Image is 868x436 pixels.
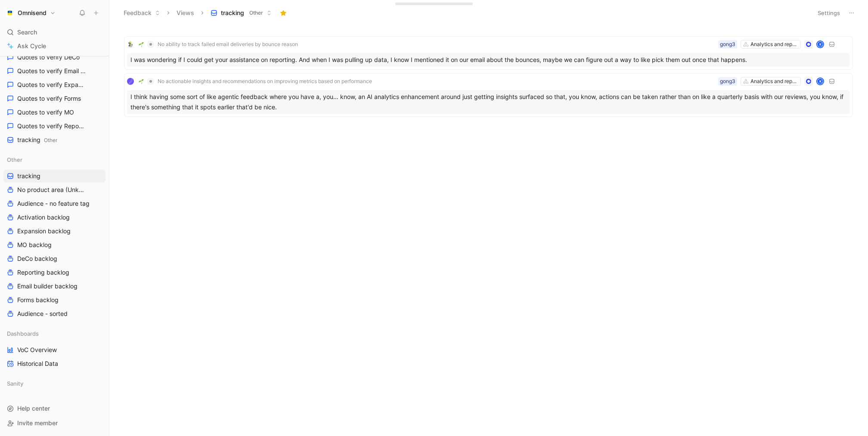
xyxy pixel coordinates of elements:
[3,106,105,119] a: Quotes to verify MO
[17,254,57,263] span: DeCo backlog
[17,309,68,318] span: Audience - sorted
[44,137,57,143] span: Other
[173,6,198,19] button: Views
[3,357,105,370] a: Historical Data
[221,9,244,17] span: tracking
[3,266,105,279] a: Reporting backlog
[17,172,40,180] span: tracking
[3,343,105,356] a: VoC Overview
[17,282,77,291] span: Email builder backlog
[7,379,23,388] span: Sanity
[3,197,105,210] a: Audience - no feature tag
[3,377,105,390] div: Sanity
[3,120,105,133] a: Quotes to verify Reporting
[3,92,105,105] a: Quotes to verify Forms
[17,67,86,75] span: Quotes to verify Email builder
[3,78,105,91] a: Quotes to verify Expansion
[17,268,69,277] span: Reporting backlog
[3,51,105,64] a: Quotes to verify DeCo
[3,183,105,196] a: No product area (Unknowns)
[3,417,105,430] div: Invite member
[3,294,105,306] a: Forms backlog
[750,77,799,86] div: Analytics and reports
[17,122,85,130] span: Quotes to verify Reporting
[6,9,14,17] img: Omnisend
[3,307,105,320] a: Audience - sorted
[720,77,735,86] div: gong3
[7,329,39,338] span: Dashboards
[720,40,735,49] div: gong3
[3,7,58,19] button: OmnisendOmnisend
[139,42,144,47] img: 🌱
[3,153,105,166] div: Other
[3,153,105,320] div: OthertrackingNo product area (Unknowns)Audience - no feature tagActivation backlogExpansion backl...
[3,65,105,77] a: Quotes to verify Email builder
[3,327,105,370] div: DashboardsVoC OverviewHistorical Data
[17,199,90,208] span: Audience - no feature tag
[817,41,823,47] div: K
[3,133,105,146] a: trackingOther
[127,53,850,67] div: I was wondering if I could get your assistance on reporting. And when I was pulling up data, I kn...
[17,419,58,427] span: Invite member
[750,40,799,49] div: Analytics and reports
[3,26,105,39] div: Search
[158,78,372,85] span: No actionable insights and recommendations on improving metrics based on performance
[249,9,263,17] span: Other
[17,53,80,62] span: Quotes to verify DeCo
[127,90,850,114] div: I think having some sort of like agentic feedback where you have a, you… know, an AI analytics en...
[3,211,105,224] a: Activation backlog
[17,80,85,89] span: Quotes to verify Expansion
[17,136,57,145] span: tracking
[127,41,134,48] img: logo
[3,225,105,238] a: Expansion backlog
[3,402,105,415] div: Help center
[3,280,105,293] a: Email builder backlog
[17,108,74,117] span: Quotes to verify MO
[3,170,105,182] a: tracking
[17,241,52,249] span: MO backlog
[136,39,301,49] button: 🌱No ability to track failed email deliveries by bounce reason
[127,78,134,85] img: logo
[120,6,164,19] button: Feedback
[3,377,105,393] div: Sanity
[17,359,58,368] span: Historical Data
[17,227,71,235] span: Expansion backlog
[136,76,375,87] button: 🌱No actionable insights and recommendations on improving metrics based on performance
[17,41,46,51] span: Ask Cycle
[7,155,22,164] span: Other
[3,238,105,251] a: MO backlog
[814,7,844,19] button: Settings
[158,41,298,48] span: No ability to track failed email deliveries by bounce reason
[3,327,105,340] div: Dashboards
[17,27,37,37] span: Search
[17,186,86,194] span: No product area (Unknowns)
[207,6,276,19] button: trackingOther
[817,78,823,84] div: K
[17,346,57,354] span: VoC Overview
[17,213,70,222] span: Activation backlog
[3,252,105,265] a: DeCo backlog
[124,36,853,70] a: logo🌱No ability to track failed email deliveries by bounce reasonAnalytics and reportsgong3KI was...
[124,73,853,117] a: logo🌱No actionable insights and recommendations on improving metrics based on performanceAnalytic...
[17,405,50,412] span: Help center
[18,9,46,17] h1: Omnisend
[17,94,81,103] span: Quotes to verify Forms
[3,40,105,53] a: Ask Cycle
[139,79,144,84] img: 🌱
[17,296,59,304] span: Forms backlog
